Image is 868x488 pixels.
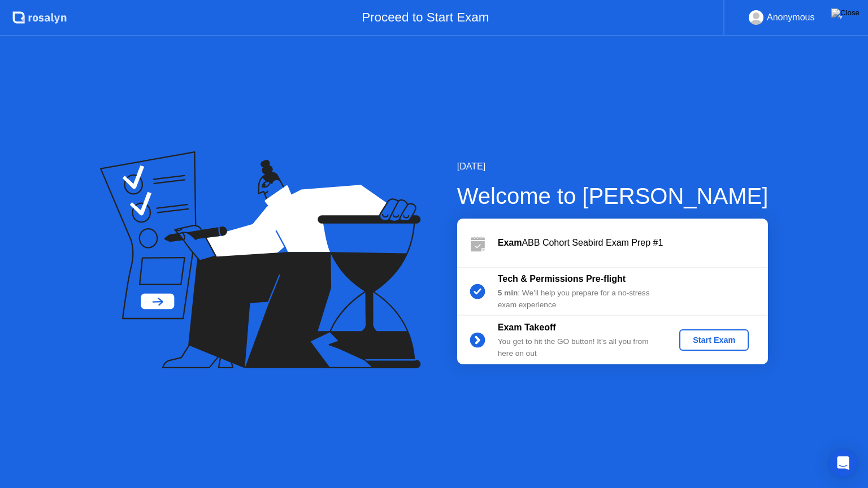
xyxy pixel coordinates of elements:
div: Start Exam [684,335,744,345]
img: Close [831,8,860,18]
b: Tech & Permissions Pre-flight [498,274,626,284]
b: 5 min [498,289,518,297]
div: Welcome to [PERSON_NAME] [457,179,769,213]
div: ABB Cohort Seabird Exam Prep #1 [498,236,768,250]
button: Start Exam [679,329,749,351]
div: : We’ll help you prepare for a no-stress exam experience [498,287,661,311]
div: You get to hit the GO button! It’s all you from here on out [498,336,661,359]
div: Anonymous [767,10,815,25]
div: [DATE] [457,160,769,173]
div: Open Intercom Messenger [830,450,857,477]
b: Exam Takeoff [498,323,556,332]
b: Exam [498,238,522,247]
